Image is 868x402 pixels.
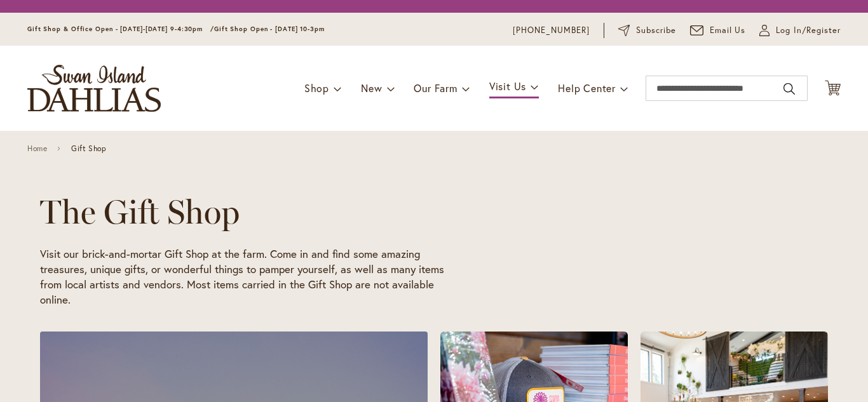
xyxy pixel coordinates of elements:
a: store logo [27,65,161,112]
h1: The Gift Shop [40,193,791,231]
span: Shop [304,81,329,95]
button: Search [783,79,795,99]
a: Subscribe [618,24,676,37]
span: Email Us [710,24,746,37]
span: Gift Shop & Office Open - [DATE]-[DATE] 9-4:30pm / [27,25,214,33]
span: Gift Shop Open - [DATE] 10-3pm [214,25,325,33]
span: New [361,81,382,95]
span: Log In/Register [776,24,841,37]
span: Visit Us [489,79,526,93]
span: Subscribe [636,24,676,37]
span: Help Center [558,81,616,95]
span: Our Farm [414,81,457,95]
a: Email Us [690,24,746,37]
a: Log In/Register [759,24,841,37]
span: Gift Shop [71,144,106,153]
p: Visit our brick-and-mortar Gift Shop at the farm. Come in and find some amazing treasures, unique... [40,246,453,307]
a: Home [27,144,47,153]
a: [PHONE_NUMBER] [513,24,590,37]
